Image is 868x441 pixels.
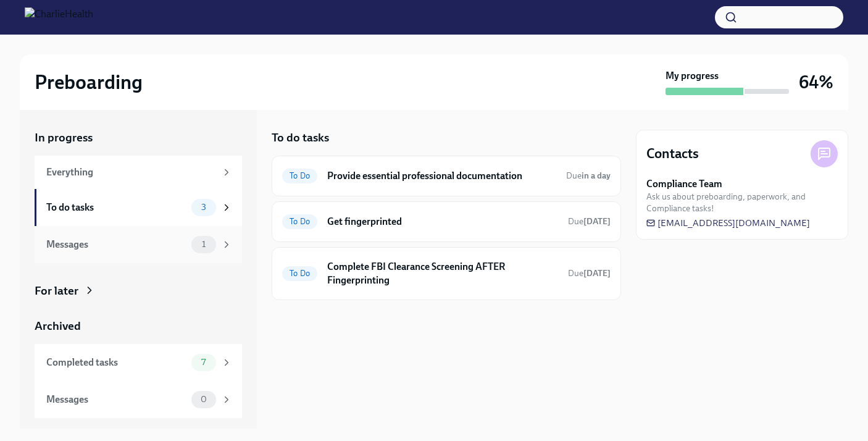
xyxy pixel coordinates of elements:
[194,240,213,249] span: 1
[568,216,611,227] span: August 21st, 2025 08:00
[568,216,611,227] span: Due
[35,130,242,146] a: In progress
[35,189,242,226] a: To do tasks3
[272,130,329,146] h5: To do tasks
[35,156,242,189] a: Everything
[566,170,611,182] span: August 20th, 2025 08:00
[282,171,317,180] span: To Do
[583,268,611,279] strong: [DATE]
[46,166,216,179] div: Everything
[194,358,213,367] span: 7
[327,260,558,287] h6: Complete FBI Clearance Screening AFTER Fingerprinting
[35,226,242,263] a: Messages1
[35,70,143,94] h2: Preboarding
[35,283,242,299] a: For later
[46,238,186,251] div: Messages
[566,170,611,181] span: Due
[46,201,186,214] div: To do tasks
[35,344,242,381] a: Completed tasks7
[193,395,214,404] span: 0
[799,71,833,93] h3: 64%
[568,268,611,279] span: Due
[582,170,611,181] strong: in a day
[327,169,556,183] h6: Provide essential professional documentation
[327,215,558,229] h6: Get fingerprinted
[35,381,242,418] a: Messages0
[583,216,611,227] strong: [DATE]
[282,166,611,186] a: To DoProvide essential professional documentationDuein a day
[35,283,78,299] div: For later
[194,203,214,212] span: 3
[282,269,317,278] span: To Do
[568,267,611,279] span: August 24th, 2025 08:00
[666,69,719,83] strong: My progress
[35,318,242,334] a: Archived
[646,145,699,163] h4: Contacts
[282,212,611,232] a: To DoGet fingerprintedDue[DATE]
[646,191,838,214] span: Ask us about preboarding, paperwork, and Compliance tasks!
[46,356,186,369] div: Completed tasks
[646,217,810,229] a: [EMAIL_ADDRESS][DOMAIN_NAME]
[646,177,722,191] strong: Compliance Team
[25,7,93,27] img: CharlieHealth
[46,393,186,406] div: Messages
[282,258,611,290] a: To DoComplete FBI Clearance Screening AFTER FingerprintingDue[DATE]
[282,217,317,226] span: To Do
